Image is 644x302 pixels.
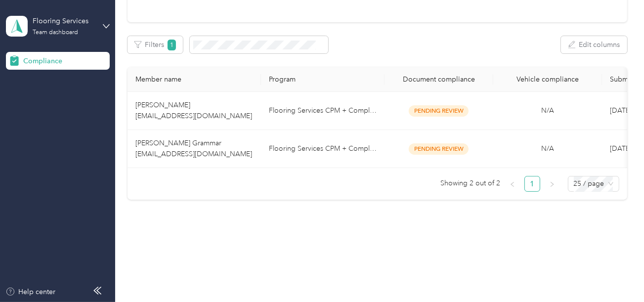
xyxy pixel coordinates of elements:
li: Next Page [544,176,560,192]
iframe: Everlance-gr Chat Button Frame [589,247,644,302]
button: Edit columns [561,36,627,53]
button: left [505,176,520,192]
button: right [544,176,560,192]
div: Document compliance [392,75,485,84]
span: right [549,181,555,187]
span: Showing 2 out of 2 [441,176,501,191]
span: Compliance [23,56,62,66]
button: Help center [5,287,56,297]
span: N/A [541,144,554,153]
a: 1 [525,176,540,191]
div: Flooring Services [33,16,94,26]
div: Vehicle compliance [501,75,594,84]
span: N/A [541,106,554,115]
span: Pending Review [409,105,469,117]
div: Page Size [568,176,619,192]
span: Pending Review [409,143,469,155]
li: 1 [524,176,540,192]
th: Member name [128,67,261,92]
th: Program [261,67,385,92]
span: [PERSON_NAME] Grammar [EMAIL_ADDRESS][DOMAIN_NAME] [135,139,252,158]
span: 1 [168,40,176,50]
td: Flooring Services CPM + Compliance [261,130,385,168]
div: Team dashboard [33,30,78,36]
td: Flooring Services CPM + Compliance [261,92,385,130]
span: 25 / page [574,176,613,191]
li: Previous Page [505,176,520,192]
button: Filters1 [128,36,183,53]
span: left [510,181,515,187]
span: [PERSON_NAME] [EMAIL_ADDRESS][DOMAIN_NAME] [135,101,252,120]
